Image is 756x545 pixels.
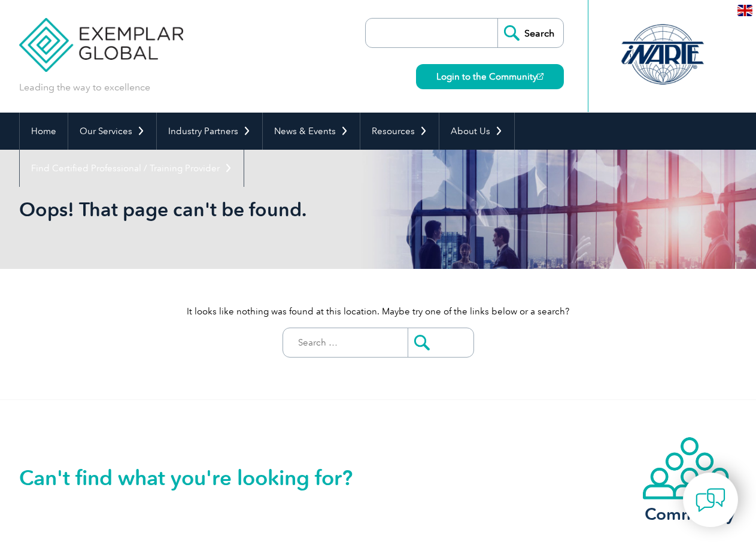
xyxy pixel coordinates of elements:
[68,113,156,150] a: Our Services
[19,305,737,318] p: It looks like nothing was found at this location. Maybe try one of the links below or a search?
[408,328,473,357] input: Submit
[19,468,378,488] h2: Can't find what you're looking for?
[19,81,150,94] p: Leading the way to excellence
[642,436,737,522] a: Community
[416,64,564,89] a: Login to the Community
[19,198,479,221] h1: Oops! That page can't be found.
[737,5,752,16] img: en
[20,113,68,150] a: Home
[20,150,244,187] a: Find Certified Professional / Training Provider
[360,113,439,150] a: Resources
[157,113,262,150] a: Industry Partners
[497,19,563,47] input: Search
[696,485,725,515] img: contact-chat.png
[642,436,737,501] img: icon-community.webp
[439,113,514,150] a: About Us
[263,113,360,150] a: News & Events
[537,73,544,80] img: open_square.png
[642,507,737,522] h3: Community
